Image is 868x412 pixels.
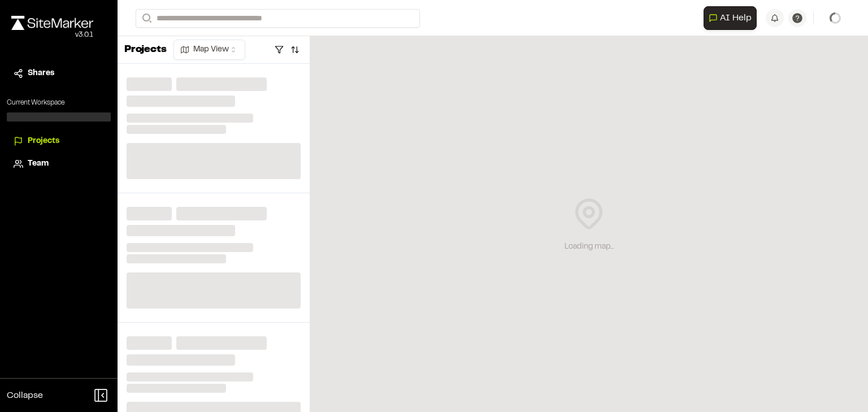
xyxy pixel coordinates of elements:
div: Open AI Assistant [704,6,761,30]
span: AI Help [720,11,752,25]
p: Current Workspace [7,98,111,108]
span: Collapse [7,389,43,402]
a: Projects [14,135,104,148]
div: Oh geez...please don't... [11,30,93,40]
span: Team [28,158,49,170]
button: Open AI Assistant [704,6,757,30]
div: Loading map... [565,241,614,253]
span: Projects [28,135,59,148]
a: Team [14,158,104,170]
p: Projects [124,42,167,58]
img: rebrand.png [11,16,93,30]
a: Shares [14,67,104,80]
span: Shares [28,67,54,80]
button: Search [136,9,156,28]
